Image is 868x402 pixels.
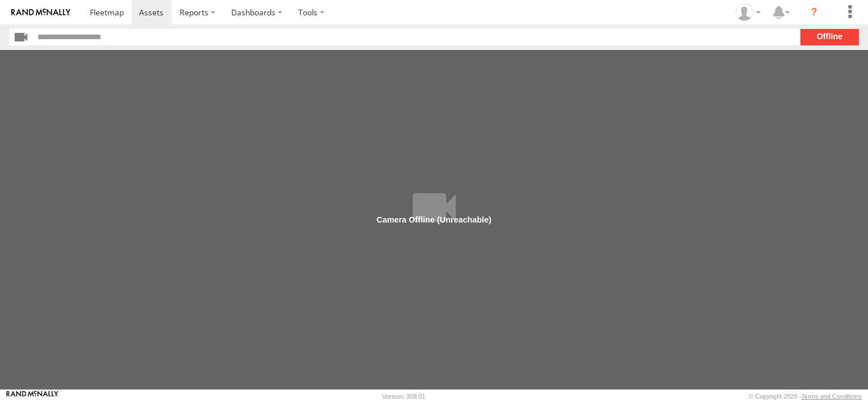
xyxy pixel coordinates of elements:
i: ? [805,3,823,22]
a: Visit our Website [6,391,59,402]
img: rand-logo.svg [11,9,70,16]
a: Terms and Conditions [802,393,862,400]
div: Lupe Hernandez [732,4,765,21]
div: © Copyright 2025 - [749,393,862,400]
div: Version: 308.01 [382,393,425,400]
